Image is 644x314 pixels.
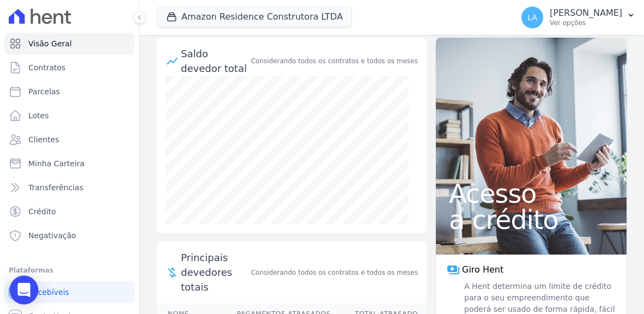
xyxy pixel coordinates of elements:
[28,110,49,121] span: Lotes
[4,225,135,246] a: Negativação
[4,177,135,198] a: Transferências
[550,8,622,19] p: [PERSON_NAME]
[28,287,69,298] span: Recebíveis
[157,7,352,27] button: Amazon Residence Construtora LTDA
[9,264,130,277] div: Plataformas
[4,129,135,150] a: Clientes
[550,19,622,27] p: Ver opções
[4,33,135,55] a: Visão Geral
[4,153,135,174] a: Minha Carteira
[462,263,503,276] span: Giro Hent
[513,2,644,33] button: LA [PERSON_NAME] Ver opções
[4,281,135,303] a: Recebíveis
[4,201,135,222] a: Crédito
[4,57,135,78] a: Contratos
[28,182,83,193] span: Transferências
[28,38,72,49] span: Visão Geral
[527,14,537,21] span: LA
[28,158,84,169] span: Minha Carteira
[449,207,613,233] span: a crédito
[4,105,135,126] a: Lotes
[28,206,56,217] span: Crédito
[181,46,249,76] div: Saldo devedor total
[28,230,76,241] span: Negativação
[4,81,135,102] a: Parcelas
[28,134,59,145] span: Clientes
[181,250,249,294] span: Principais devedores totais
[28,62,65,73] span: Contratos
[28,86,60,97] span: Parcelas
[251,56,418,66] div: Considerando todos os contratos e todos os meses
[10,276,39,305] div: Open Intercom Messenger
[449,180,613,207] span: Acesso
[251,268,418,277] span: Considerando todos os contratos e todos os meses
